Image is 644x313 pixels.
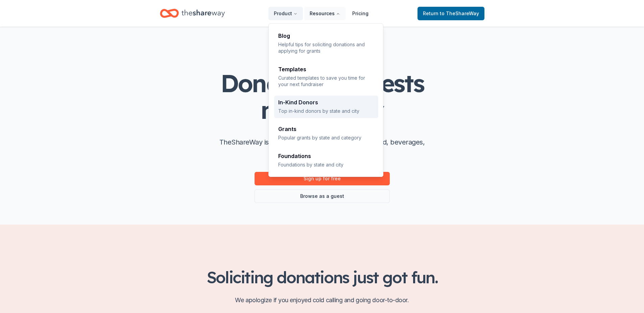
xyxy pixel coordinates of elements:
div: Grants [278,126,374,132]
a: BlogHelpful tips for soliciting donations and applying for grants [274,29,378,58]
div: Templates [278,67,374,72]
h2: Soliciting donations just got fun. [160,268,484,287]
a: Browse as a guest [255,189,390,203]
div: Foundations [278,153,374,159]
div: Blog [278,33,374,38]
a: GrantsPopular grants by state and category [274,122,378,145]
a: FoundationsFoundations by state and city [274,149,378,172]
a: Pricing [347,7,374,20]
p: Foundations by state and city [278,161,374,168]
h1: Donation requests made [187,70,457,123]
a: TemplatesCurated templates to save you time for your next fundraiser [274,62,378,92]
p: Curated templates to save you time for your next fundraiser [278,75,374,88]
p: Popular grants by state and category [278,134,374,141]
a: Home [160,5,225,21]
nav: Main [268,5,374,21]
a: Returnto TheShareWay [418,7,484,20]
button: Resources [304,7,345,20]
p: Helpful tips for soliciting donations and applying for grants [278,41,374,54]
a: In-Kind DonorsTop in-kind donors by state and city [274,96,378,118]
button: Product [268,7,303,20]
a: Sign up for free [255,172,390,185]
p: Top in-kind donors by state and city [278,108,374,114]
div: In-Kind Donors [278,100,374,105]
p: TheShareWay is a directory of companies offering food, beverages, auction and raffle items, and m... [214,137,430,158]
span: Return [423,9,479,18]
p: We apologize if you enjoyed cold calling and going door-to-door. [160,295,484,306]
span: easy [331,95,383,125]
div: Resources [269,24,384,177]
span: to TheShareWay [440,10,479,16]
